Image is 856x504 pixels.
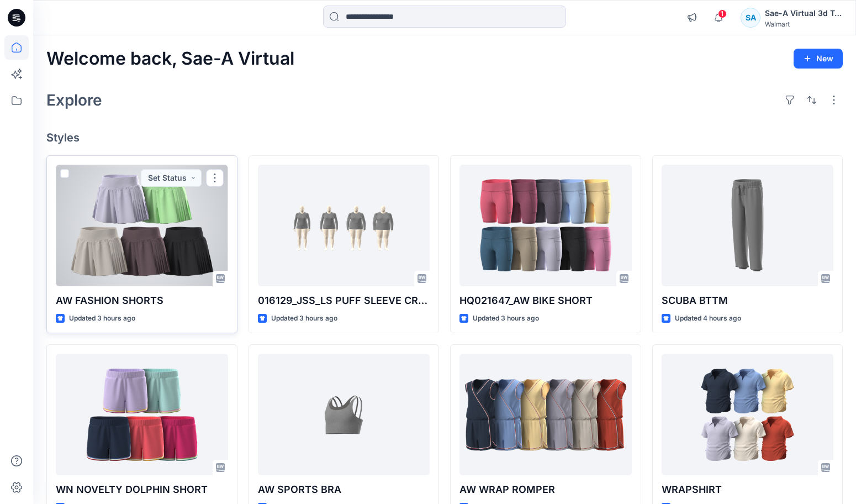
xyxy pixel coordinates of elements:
[69,313,135,324] p: Updated 3 hours ago
[741,8,760,28] div: SA
[675,313,741,324] p: Updated 4 hours ago
[765,7,842,20] div: Sae-A Virtual 3d Team
[46,131,843,144] h4: Styles
[662,293,834,308] p: SCUBA BTTM
[662,165,834,286] a: SCUBA BTTM
[258,293,430,308] p: 016129_JSS_LS PUFF SLEEVE CREW NECK TOP
[765,20,842,28] div: Walmart
[258,482,430,497] p: AW SPORTS BRA
[56,482,228,497] p: WN NOVELTY DOLPHIN SHORT
[794,49,843,69] button: New
[459,354,632,475] a: AW WRAP ROMPER
[662,482,834,497] p: WRAPSHIRT
[473,313,539,324] p: Updated 3 hours ago
[718,9,727,18] span: 1
[459,482,632,497] p: AW WRAP ROMPER
[662,354,834,475] a: WRAPSHIRT
[459,293,632,308] p: HQ021647_AW BIKE SHORT
[271,313,337,324] p: Updated 3 hours ago
[46,91,102,109] h2: Explore
[56,354,228,475] a: WN NOVELTY DOLPHIN SHORT
[56,165,228,286] a: AW FASHION SHORTS
[46,49,294,69] h2: Welcome back, Sae-A Virtual
[258,354,430,475] a: AW SPORTS BRA
[459,165,632,286] a: HQ021647_AW BIKE SHORT
[56,293,228,308] p: AW FASHION SHORTS
[258,165,430,286] a: 016129_JSS_LS PUFF SLEEVE CREW NECK TOP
